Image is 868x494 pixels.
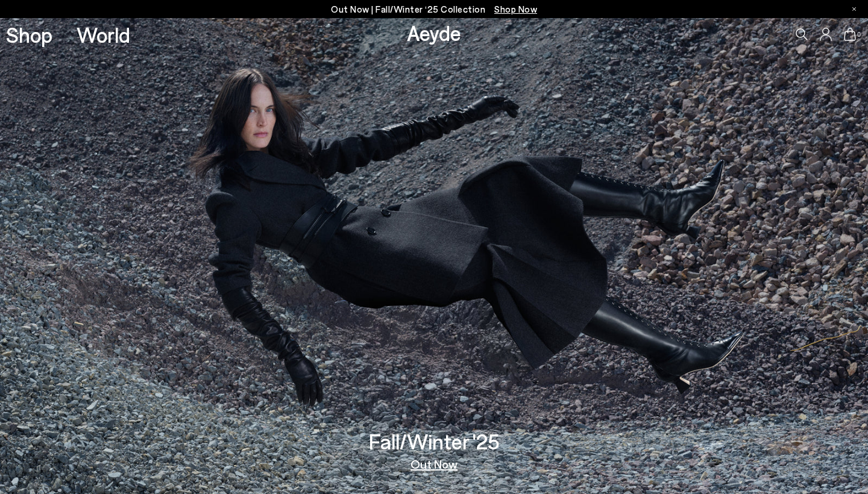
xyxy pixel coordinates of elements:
[331,2,537,17] p: Out Now | Fall/Winter ‘25 Collection
[844,28,856,41] a: 0
[77,24,130,45] a: World
[6,24,52,45] a: Shop
[410,458,458,470] a: Out Now
[494,4,537,14] span: Navigate to /collections/new-in
[407,20,461,45] a: Aeyde
[369,431,500,452] h3: Fall/Winter '25
[856,31,862,38] span: 0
